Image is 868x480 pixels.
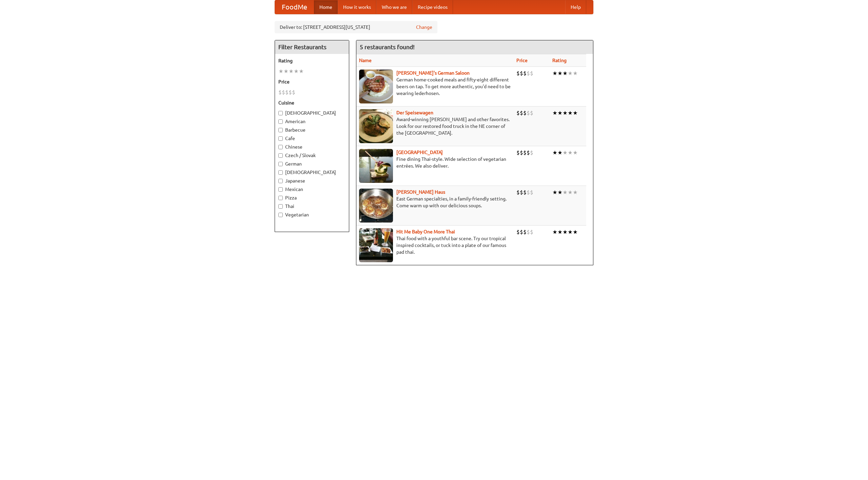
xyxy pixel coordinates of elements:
li: $ [516,109,520,117]
a: Der Speisewagen [396,110,433,115]
li: $ [527,189,530,196]
p: German home-cooked meals and fifty-eight different beers on tap. To get more authentic, you'd nee... [359,76,511,97]
li: $ [530,228,533,236]
label: [DEMOGRAPHIC_DATA] [278,169,346,176]
a: [PERSON_NAME] Haus [396,189,445,195]
li: $ [520,109,523,117]
input: Vegetarian [278,213,283,217]
a: Home [314,0,338,14]
label: Japanese [278,177,346,184]
input: Thai [278,204,283,209]
label: Thai [278,203,346,210]
li: ★ [557,70,563,77]
li: $ [523,228,527,236]
li: $ [523,70,527,77]
li: ★ [557,149,563,156]
img: esthers.jpg [359,70,393,103]
a: Who we are [376,0,412,14]
li: ★ [573,109,578,117]
a: How it works [338,0,376,14]
input: [DEMOGRAPHIC_DATA] [278,111,283,115]
li: $ [527,228,530,236]
li: ★ [573,189,578,196]
input: Cafe [278,136,283,141]
b: Hit Me Baby One More Thai [396,229,455,234]
h5: Cuisine [278,99,346,106]
input: German [278,162,283,166]
li: ★ [552,228,557,236]
li: ★ [557,228,563,236]
li: ★ [568,189,573,196]
li: ★ [552,189,557,196]
p: Fine dining Thai-style. Wide selection of vegetarian entrées. We also deliver. [359,156,511,169]
li: $ [520,228,523,236]
li: ★ [563,109,568,117]
h5: Price [278,78,346,85]
input: Czech / Slovak [278,153,283,158]
li: $ [530,189,533,196]
img: babythai.jpg [359,228,393,262]
li: ★ [568,109,573,117]
label: Mexican [278,186,346,193]
input: [DEMOGRAPHIC_DATA] [278,170,283,175]
input: American [278,119,283,124]
li: ★ [294,68,299,75]
a: FoodMe [275,0,314,14]
li: ★ [573,70,578,77]
li: $ [527,149,530,156]
label: Czech / Slovak [278,152,346,159]
li: $ [520,70,523,77]
li: $ [285,89,289,96]
img: speisewagen.jpg [359,109,393,143]
input: Chinese [278,145,283,149]
label: German [278,160,346,167]
b: [GEOGRAPHIC_DATA] [396,150,443,155]
p: Award-winning [PERSON_NAME] and other favorites. Look for our restored food truck in the NE corne... [359,116,511,136]
li: ★ [552,109,557,117]
input: Mexican [278,187,283,192]
li: ★ [568,70,573,77]
li: ★ [573,228,578,236]
input: Japanese [278,179,283,183]
a: Price [516,58,528,63]
li: $ [520,189,523,196]
li: ★ [557,109,563,117]
label: [DEMOGRAPHIC_DATA] [278,110,346,116]
a: Recipe videos [412,0,453,14]
li: $ [292,89,295,96]
li: ★ [289,68,294,75]
label: Chinese [278,143,346,150]
li: ★ [283,68,289,75]
input: Pizza [278,196,283,200]
a: Change [416,24,432,31]
h5: Rating [278,57,346,64]
a: Rating [552,58,567,63]
input: Barbecue [278,128,283,132]
li: $ [520,149,523,156]
ng-pluralize: 5 restaurants found! [360,44,415,50]
label: Pizza [278,194,346,201]
li: ★ [568,149,573,156]
li: ★ [563,149,568,156]
p: Thai food with a youthful bar scene. Try our tropical inspired cocktails, or tuck into a plate of... [359,235,511,255]
li: $ [516,228,520,236]
li: ★ [552,149,557,156]
a: Name [359,58,372,63]
a: [PERSON_NAME]'s German Saloon [396,70,470,76]
li: ★ [552,70,557,77]
li: $ [523,149,527,156]
li: ★ [563,189,568,196]
li: $ [523,189,527,196]
li: $ [282,89,285,96]
li: ★ [557,189,563,196]
label: Vegetarian [278,211,346,218]
img: satay.jpg [359,149,393,183]
li: $ [289,89,292,96]
h4: Filter Restaurants [275,40,349,54]
a: Help [565,0,586,14]
li: $ [516,70,520,77]
li: $ [530,149,533,156]
li: $ [523,109,527,117]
